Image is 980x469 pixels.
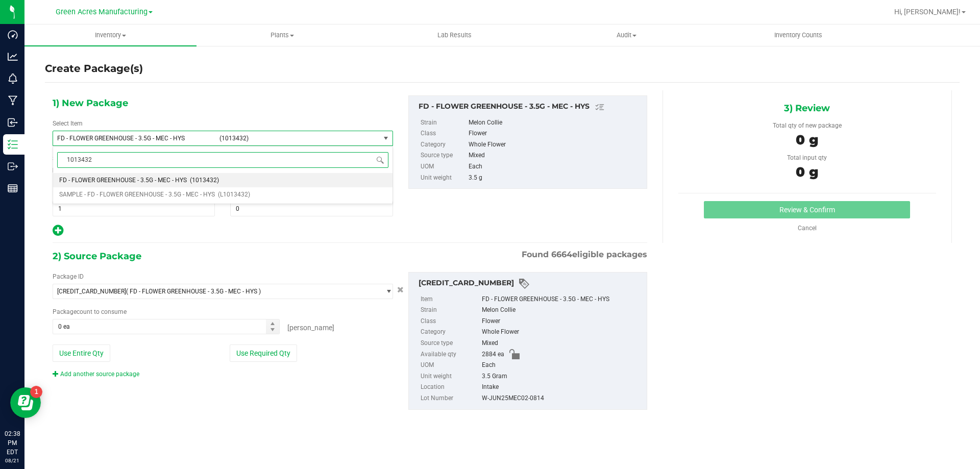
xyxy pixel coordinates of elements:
div: Intake [482,382,642,393]
div: Whole Flower [469,139,641,151]
div: W-JUN25MEC02-0814 [482,393,642,404]
iframe: Resource center [10,387,41,418]
label: Unit weight [421,371,480,382]
span: select [380,131,393,145]
button: Cancel button [394,283,407,298]
label: Strain [421,117,467,129]
label: Source type [421,150,467,161]
button: Use Required Qty [230,344,297,362]
a: Inventory [24,24,197,46]
div: Flower [482,316,642,327]
div: Each [482,360,642,371]
div: FD - FLOWER GREENHOUSE - 3.5G - MEC - HYS [482,294,642,305]
span: Plants [197,31,368,40]
span: Green Acres Manufacturing [56,8,148,16]
a: Cancel [798,225,817,232]
inline-svg: Inventory [8,139,18,150]
a: Lab Results [369,24,541,46]
label: UOM [421,161,467,172]
label: Unit weight [421,172,467,184]
span: 0 g [796,164,818,180]
label: UOM [421,360,480,371]
div: Melon Collie [469,117,641,129]
a: Plants [197,24,369,46]
span: 0 g [796,132,818,148]
inline-svg: Manufacturing [8,95,18,106]
a: Audit [541,24,713,46]
span: FD - FLOWER GREENHOUSE - 3.5G - MEC - HYS [57,135,213,142]
inline-svg: Monitoring [8,73,18,84]
h4: Create Package(s) [45,61,143,76]
label: Category [421,327,480,338]
div: Whole Flower [482,327,642,338]
label: Source type [421,338,480,349]
span: 3) Review [784,101,830,116]
p: 08/21 [5,457,20,464]
div: FD - FLOWER GREENHOUSE - 3.5G - MEC - HYS [419,101,642,113]
div: Mixed [482,338,642,349]
span: Decrease value [266,327,279,334]
label: Strain [421,305,480,316]
span: [PERSON_NAME] [287,324,334,332]
span: 2884 ea [482,349,504,360]
span: Lab Results [424,31,485,40]
label: Class [421,128,467,139]
label: Item [421,294,480,305]
label: Location [421,382,480,393]
div: 4769567230625320 [419,278,642,290]
inline-svg: Reports [8,183,18,193]
p: 02:38 PM EDT [5,429,20,457]
span: Hi, [PERSON_NAME]! [894,8,961,16]
button: Review & Confirm [704,201,910,218]
span: 1) New Package [53,95,128,111]
span: Total input qty [787,154,827,161]
iframe: Resource center unread badge [30,386,42,398]
inline-svg: Inbound [8,117,18,128]
div: Melon Collie [482,305,642,316]
label: Available qty [421,349,480,360]
div: Mixed [469,150,641,161]
span: Inventory [24,31,197,40]
label: Class [421,316,480,327]
span: Total qty of new package [773,122,842,129]
a: Inventory Counts [713,24,885,46]
span: 6664 [551,250,572,259]
inline-svg: Dashboard [8,30,18,40]
label: Category [421,139,467,151]
label: Select Item [53,119,83,128]
inline-svg: Analytics [8,52,18,62]
a: Add another source package [53,371,139,378]
div: Each [469,161,641,172]
div: Flower [469,128,641,139]
label: Lot Number [421,393,480,404]
div: 3.5 Gram [482,371,642,382]
button: Use Entire Qty [53,344,110,362]
span: Audit [541,31,712,40]
inline-svg: Outbound [8,161,18,171]
span: Inventory Counts [761,31,836,40]
span: Found eligible packages [522,249,647,261]
div: 3.5 g [469,172,641,184]
span: (1013432) [219,135,376,142]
